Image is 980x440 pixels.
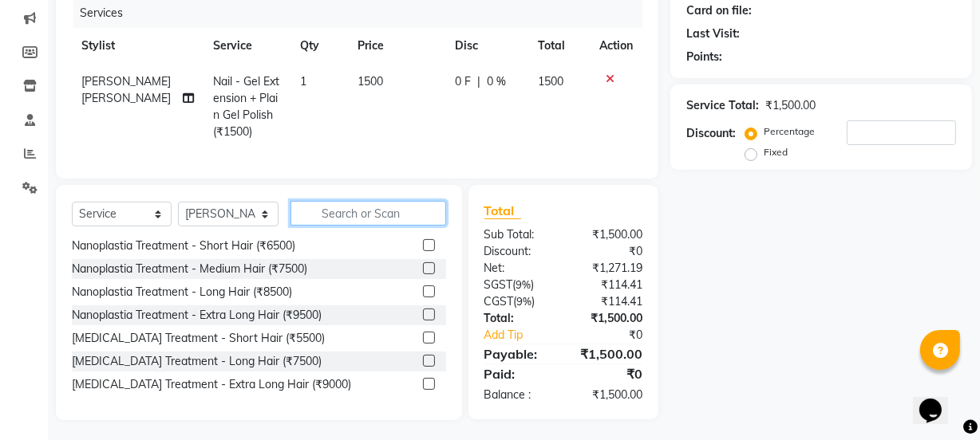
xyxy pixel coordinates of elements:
[358,74,383,88] span: 1500
[517,295,532,308] span: 9%
[686,2,752,19] div: Card on file:
[484,294,514,308] span: CGST
[81,74,171,105] span: [PERSON_NAME] [PERSON_NAME]
[72,28,204,64] th: Stylist
[472,387,563,403] div: Balance :
[563,364,654,383] div: ₹0
[563,293,654,310] div: ₹114.41
[686,125,736,142] div: Discount:
[563,277,654,293] div: ₹114.41
[590,28,642,64] th: Action
[472,327,579,344] a: Add Tip
[484,202,521,219] span: Total
[686,97,759,114] div: Service Total:
[563,260,654,277] div: ₹1,271.19
[213,74,279,139] span: Nail - Gel Extension + Plain Gel Polish (₹1500)
[579,327,654,344] div: ₹0
[72,238,295,254] div: Nanoplastia Treatment - Short Hair (₹6500)
[72,284,292,301] div: Nanoplastia Treatment - Long Hair (₹8500)
[204,28,290,64] th: Service
[484,277,513,292] span: SGST
[563,243,654,260] div: ₹0
[913,376,964,424] iframe: chat widget
[472,344,563,363] div: Payable:
[472,277,563,293] div: ( )
[348,28,446,64] th: Price
[72,330,325,347] div: [MEDICAL_DATA] Treatment - Short Hair (₹5500)
[764,145,788,159] label: Fixed
[472,310,563,327] div: Total:
[472,226,563,243] div: Sub Total:
[764,124,815,139] label: Percentage
[72,353,322,370] div: [MEDICAL_DATA] Treatment - Long Hair (₹7500)
[472,243,563,260] div: Discount:
[472,260,563,277] div: Net:
[686,49,722,65] div: Points:
[300,74,306,88] span: 1
[455,73,471,90] span: 0 F
[765,97,816,114] div: ₹1,500.00
[445,28,528,64] th: Disc
[528,28,590,64] th: Total
[563,310,654,327] div: ₹1,500.00
[472,364,563,383] div: Paid:
[290,201,445,226] input: Search or Scan
[472,293,563,310] div: ( )
[563,226,654,243] div: ₹1,500.00
[72,376,351,393] div: [MEDICAL_DATA] Treatment - Extra Long Hair (₹9000)
[538,74,563,88] span: 1500
[563,387,654,403] div: ₹1,500.00
[686,26,740,42] div: Last Visit:
[487,73,506,90] span: 0 %
[72,261,307,277] div: Nanoplastia Treatment - Medium Hair (₹7500)
[563,344,654,363] div: ₹1,500.00
[477,73,480,90] span: |
[290,28,348,64] th: Qty
[72,307,322,324] div: Nanoplastia Treatment - Extra Long Hair (₹9500)
[516,278,531,291] span: 9%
